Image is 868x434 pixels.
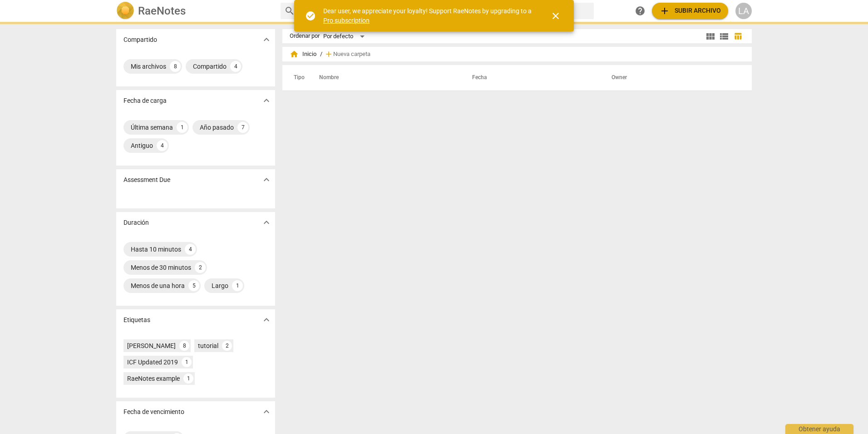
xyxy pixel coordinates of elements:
div: 8 [179,341,189,351]
p: Duración [123,218,149,227]
div: 7 [237,122,248,133]
div: tutorial [198,341,218,350]
th: Fecha [461,65,601,91]
span: expand_more [261,406,272,417]
div: Última semana [131,123,173,132]
a: Pro subscription [323,17,370,24]
button: Mostrar más [260,33,273,46]
div: Antiguo [131,141,153,150]
div: [PERSON_NAME] [127,341,176,350]
span: Inicio [290,50,316,59]
button: Subir [652,3,728,19]
div: 8 [170,61,181,72]
span: expand_more [261,217,272,228]
p: Assessment Due [123,175,170,185]
span: help [635,5,646,16]
button: Mostrar más [260,405,273,419]
div: Ordenar por [290,33,320,40]
span: add [324,50,333,59]
button: Tabla [731,30,745,43]
button: Cuadrícula [704,30,717,43]
div: Dear user, we appreciate your loyalty! Support RaeNotes by upgrading to a [323,6,534,25]
div: 1 [177,122,187,133]
button: LA [735,3,752,19]
div: 2 [222,341,232,351]
span: expand_more [261,174,272,185]
p: Fecha de vencimiento [123,407,184,417]
div: Largo [212,281,228,290]
div: 1 [182,357,192,367]
a: Obtener ayuda [632,3,648,19]
span: view_list [719,31,730,42]
div: Menos de una hora [131,281,185,290]
div: 5 [188,280,199,291]
button: Mostrar más [260,216,273,229]
button: Cerrar [545,5,567,27]
div: ICF Updated 2019 [127,358,178,367]
div: Por defecto [323,29,368,44]
div: Compartido [193,62,227,71]
span: expand_more [261,314,272,325]
div: Menos de 30 minutos [131,263,191,272]
span: close [550,10,561,21]
div: 1 [183,373,193,384]
div: 2 [195,262,206,273]
div: Obtener ayuda [785,424,853,434]
h2: RaeNotes [138,5,186,17]
p: Compartido [123,35,157,45]
button: Mostrar más [260,173,273,187]
button: Mostrar más [260,94,273,107]
span: table_chart [734,32,742,40]
span: Subir archivo [659,5,721,16]
th: Nombre [308,65,461,91]
span: add [659,5,670,16]
div: 4 [185,244,196,255]
div: RaeNotes example [127,374,180,383]
button: Mostrar más [260,313,273,327]
span: view_module [705,31,716,42]
div: Hasta 10 minutos [131,245,181,254]
div: 4 [157,140,168,151]
span: / [320,51,322,58]
p: Fecha de carga [123,96,167,106]
th: Tipo [286,65,308,91]
div: Mis archivos [131,62,166,71]
p: Etiquetas [123,315,150,325]
span: expand_more [261,95,272,106]
span: check_circle [305,10,316,21]
div: 1 [232,280,243,291]
span: home [290,50,299,59]
a: LogoRaeNotes [116,2,273,20]
img: Logo [116,2,134,20]
button: Lista [717,30,731,43]
span: search [284,5,295,16]
div: 4 [230,61,241,72]
div: Año pasado [200,123,234,132]
span: expand_more [261,34,272,45]
th: Owner [601,65,742,91]
span: Nueva carpeta [333,51,370,58]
